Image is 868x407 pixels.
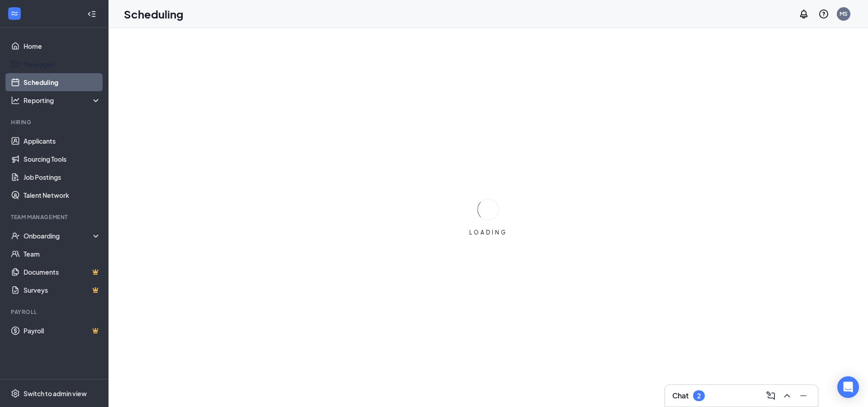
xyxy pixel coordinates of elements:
div: Reporting [24,96,101,105]
svg: QuestionInfo [818,9,829,19]
div: Hiring [11,118,99,126]
div: Open Intercom Messenger [837,376,859,398]
button: ChevronUp [780,388,794,403]
div: Payroll [11,308,99,316]
svg: Analysis [11,96,20,105]
a: DocumentsCrown [24,263,101,281]
div: Onboarding [24,231,93,240]
svg: Collapse [87,9,96,19]
h1: Scheduling [124,6,184,22]
a: Job Postings [24,168,101,186]
svg: Notifications [798,9,809,19]
a: Home [24,37,101,55]
h3: Chat [672,391,689,401]
a: Talent Network [24,186,101,204]
svg: ChevronUp [782,390,793,401]
svg: UserCheck [11,231,20,240]
a: Team [24,245,101,263]
svg: Minimize [798,390,809,401]
div: Team Management [11,213,99,221]
button: ComposeMessage [764,388,778,403]
button: Minimize [796,388,811,403]
a: Messages [24,55,101,73]
svg: ComposeMessage [765,390,776,401]
a: Scheduling [24,73,101,91]
div: 2 [697,392,701,400]
a: SurveysCrown [24,281,101,299]
a: PayrollCrown [24,322,101,340]
div: Switch to admin view [24,389,87,398]
a: Sourcing Tools [24,150,101,168]
div: MS [840,10,848,18]
svg: Settings [11,389,20,398]
a: Applicants [24,132,101,150]
div: LOADING [466,229,511,236]
svg: WorkstreamLogo [10,9,19,18]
